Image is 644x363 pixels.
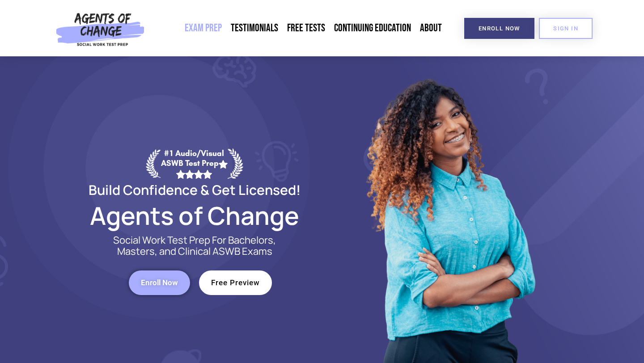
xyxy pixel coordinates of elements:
span: Free Preview [211,279,260,287]
span: SIGN IN [553,25,578,31]
a: Continuing Education [330,18,415,38]
h2: Build Confidence & Get Licensed! [67,183,322,196]
nav: Menu [149,18,447,38]
p: Social Work Test Prep For Bachelors, Masters, and Clinical ASWB Exams [103,235,286,257]
h2: Agents of Change [67,205,322,226]
a: Free Preview [199,270,272,295]
a: Exam Prep [180,18,226,38]
div: #1 Audio/Visual ASWB Test Prep [161,148,228,178]
span: Enroll Now [141,279,178,287]
a: Enroll Now [464,18,534,39]
a: Free Tests [283,18,330,38]
a: About [415,18,446,38]
a: SIGN IN [539,18,593,39]
span: Enroll Now [479,25,520,31]
a: Testimonials [226,18,283,38]
a: Enroll Now [129,270,190,295]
